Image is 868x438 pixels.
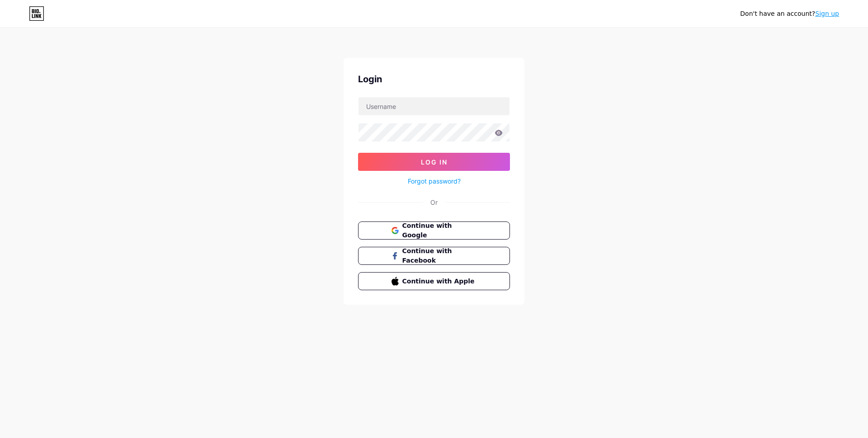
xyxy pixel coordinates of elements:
button: Continue with Apple [358,272,510,290]
div: Don't have an account? [740,9,839,19]
span: Continue with Apple [402,277,477,286]
div: Or [430,198,438,207]
button: Continue with Facebook [358,247,510,265]
div: Login [358,72,510,86]
input: Username [359,97,509,115]
a: Sign up [815,10,839,17]
button: Continue with Google [358,221,510,240]
span: Log In [421,158,448,166]
span: Continue with Google [402,221,477,240]
button: Log In [358,153,510,171]
span: Continue with Facebook [402,246,477,265]
a: Forgot password? [408,176,461,186]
